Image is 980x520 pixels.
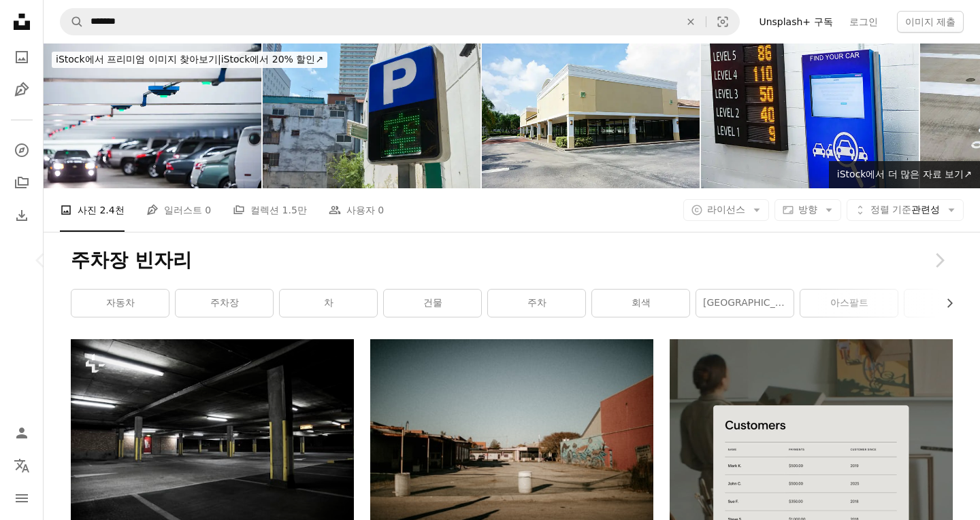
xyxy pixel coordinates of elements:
[847,199,964,221] button: 정렬 기준관련성
[676,9,706,35] button: 삭제
[61,9,84,35] button: Unsplash 검색
[56,54,221,65] span: iStock에서 프리미엄 이미지 찾아보기 |
[706,9,739,35] button: 시각적 검색
[282,203,307,218] span: 1.5만
[8,44,35,71] a: 사진
[800,290,898,317] a: 아스팔트
[176,290,273,317] a: 주차장
[898,195,980,326] a: 다음
[378,203,384,218] span: 0
[60,8,740,35] form: 사이트 전체에서 이미지 찾기
[52,52,327,68] div: iStock에서 20% 할인 ↗
[751,11,840,33] a: Unsplash+ 구독
[44,44,336,76] a: iStock에서 프리미엄 이미지 찾아보기|iStock에서 20% 할인↗
[370,427,653,439] a: 낮에는 푸른 하늘 아래 도로 근처의 흰색과 갈색 건물
[897,11,964,33] button: 이미지 제출
[8,419,35,447] a: 로그인 / 가입
[44,44,261,188] img: 지하 주차장
[8,452,35,479] button: 언어
[8,169,35,196] a: 컬렉션
[384,290,481,317] a: 건물
[870,203,940,217] span: 관련성
[798,204,817,215] span: 방향
[146,188,211,232] a: 일러스트 0
[329,188,384,232] a: 사용자 0
[488,290,585,317] a: 주차
[205,203,211,218] span: 0
[8,485,35,512] button: 메뉴
[280,290,377,317] a: 차
[592,290,689,317] a: 회색
[683,199,769,221] button: 라이선스
[701,44,919,188] img: 전자 정보 게시판
[707,204,745,215] span: 라이선스
[696,290,794,317] a: [GEOGRAPHIC_DATA]
[837,169,972,179] span: iStock에서 더 많은 자료 보기 ↗
[482,44,700,188] img: 엠티 상점 미흡함
[263,44,480,188] img: "공실"이라고 표시된 주차장 안내 표지판
[774,199,841,221] button: 방향
[233,188,307,232] a: 컬렉션 1.5만
[71,427,354,439] a: 빨간 문이 있는 텅 빈 주차장
[8,76,35,103] a: 일러스트
[829,161,980,188] a: iStock에서 더 많은 자료 보기↗
[8,137,35,164] a: 탐색
[841,11,886,33] a: 로그인
[870,204,911,215] span: 정렬 기준
[71,290,169,317] a: 자동차
[71,248,953,273] h1: 주차장 빈자리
